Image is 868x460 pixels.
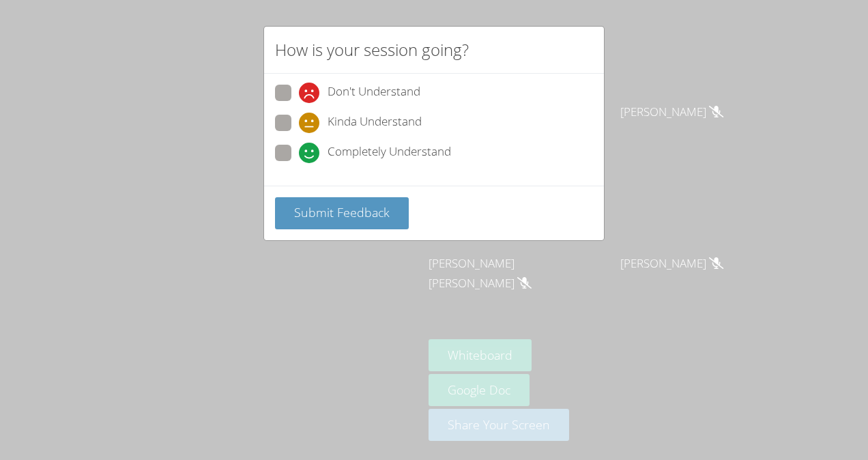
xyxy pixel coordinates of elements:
[328,113,422,133] span: Kinda Understand
[294,204,390,220] span: Submit Feedback
[275,38,469,62] h2: How is your session going?
[275,197,409,229] button: Submit Feedback
[328,83,420,103] span: Don't Understand
[328,143,451,163] span: Completely Understand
